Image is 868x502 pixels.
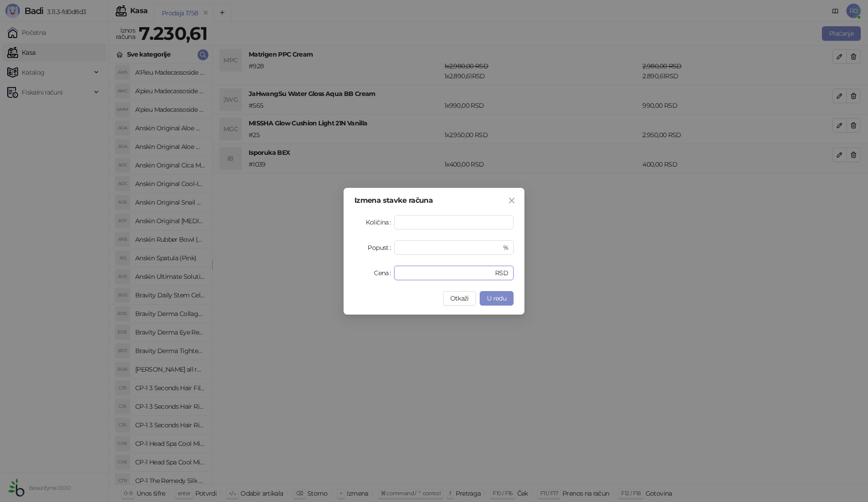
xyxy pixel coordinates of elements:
[505,193,519,208] button: Close
[400,241,501,254] input: Popust
[480,291,514,306] button: U redu
[368,240,394,255] label: Popust
[505,197,519,204] span: Zatvori
[374,266,394,280] label: Cena
[508,197,515,204] span: close
[450,294,469,302] span: Otkaži
[443,291,476,306] button: Otkaži
[354,197,514,204] div: Izmena stavke računa
[487,294,506,302] span: U redu
[366,215,394,229] label: Količina
[400,266,493,280] input: Cena
[395,215,513,229] input: Količina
